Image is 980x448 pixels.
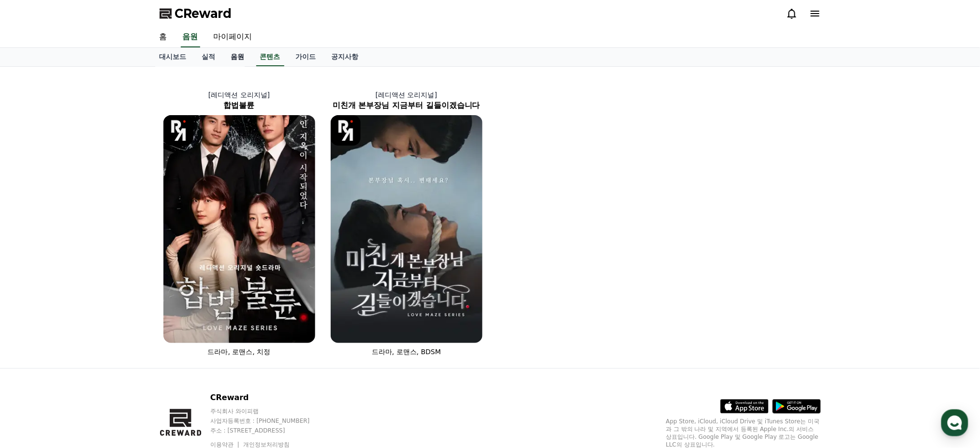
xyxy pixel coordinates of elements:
a: 음원 [223,48,252,66]
span: 설정 [149,321,161,329]
span: CReward [175,6,232,21]
img: 합법불륜 [163,115,315,343]
a: 콘텐츠 [256,48,284,66]
a: 대시보드 [152,48,194,66]
img: 미친개 본부장님 지금부터 길들이겠습니다 [331,115,483,343]
a: [레디액션 오리지널] 미친개 본부장님 지금부터 길들이겠습니다 미친개 본부장님 지금부터 길들이겠습니다 [object Object] Logo 드라마, 로맨스, BDSM [323,82,490,364]
p: 주식회사 와이피랩 [210,407,328,415]
a: 실적 [194,48,223,66]
a: 설정 [125,307,186,331]
a: 공지사항 [324,48,366,66]
a: 가이드 [288,48,324,66]
span: 드라마, 로맨스, 치정 [208,348,271,356]
span: 대화 [88,322,100,329]
a: 대화 [64,307,125,331]
a: CReward [160,6,232,21]
span: 홈 [30,321,36,329]
img: [object Object] Logo [331,115,361,146]
a: 홈 [3,307,64,331]
a: 음원 [181,27,200,47]
p: 주소 : [STREET_ADDRESS] [210,427,328,434]
p: [레디액션 오리지널] [156,90,323,100]
a: 개인정보처리방침 [243,441,290,448]
p: 사업자등록번호 : [PHONE_NUMBER] [210,417,328,425]
a: 이용약관 [210,441,241,448]
img: [object Object] Logo [163,115,194,146]
a: [레디액션 오리지널] 합법불륜 합법불륜 [object Object] Logo 드라마, 로맨스, 치정 [156,82,323,364]
p: CReward [210,392,328,403]
a: 마이페이지 [206,27,260,47]
a: 홈 [152,27,175,47]
h2: 미친개 본부장님 지금부터 길들이겠습니다 [323,100,490,111]
h2: 합법불륜 [156,100,323,111]
span: 드라마, 로맨스, BDSM [372,348,441,356]
p: [레디액션 오리지널] [323,90,490,100]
